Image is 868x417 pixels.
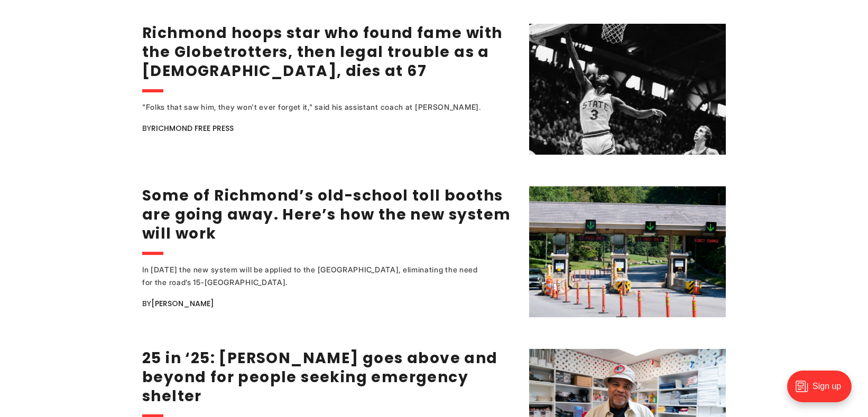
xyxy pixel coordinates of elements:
[529,24,726,155] img: Richmond hoops star who found fame with the Globetrotters, then legal trouble as a pastor, dies a...
[151,298,214,309] a: [PERSON_NAME]
[142,122,516,135] div: By
[151,123,234,134] a: Richmond Free Press
[142,297,516,310] div: By
[142,348,498,406] a: 25 in ‘25: [PERSON_NAME] goes above and beyond for people seeking emergency shelter
[142,101,486,113] div: "Folks that saw him, they won't ever forget it," said his assistant coach at [PERSON_NAME].
[142,185,511,244] a: Some of Richmond’s old-school toll booths are going away. Here’s how the new system will work
[142,23,503,81] a: Richmond hoops star who found fame with the Globetrotters, then legal trouble as a [DEMOGRAPHIC_D...
[778,365,868,417] iframe: portal-trigger
[142,263,486,289] div: In [DATE] the new system will be applied to the [GEOGRAPHIC_DATA], eliminating the need for the r...
[529,186,726,317] img: Some of Richmond’s old-school toll booths are going away. Here’s how the new system will work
